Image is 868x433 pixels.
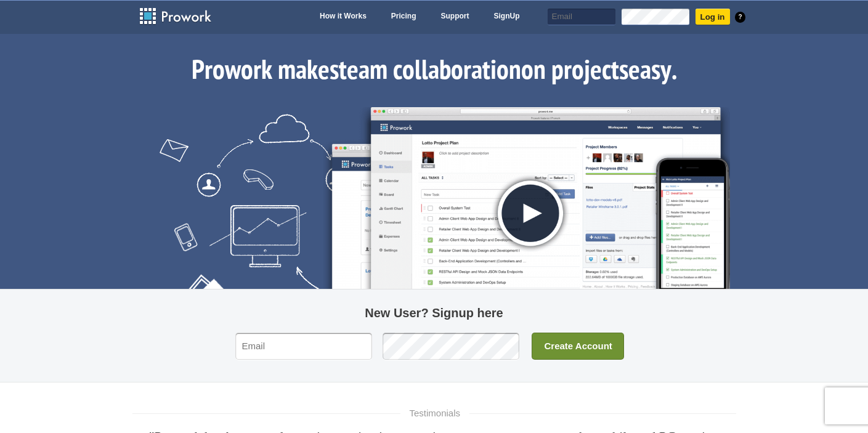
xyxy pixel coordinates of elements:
[532,333,624,360] input: Create Account
[628,54,671,90] span: easy
[435,9,476,26] a: Support
[400,406,470,421] h4: Testimonials
[235,302,633,324] h2: New User? Signup here
[339,54,521,90] span: team collaboration
[323,107,730,307] img: screen.png
[385,9,423,26] a: Pricing
[314,9,373,26] a: How it Works
[735,12,745,23] a: ?
[235,333,372,360] input: Email
[696,9,730,25] input: Log in
[488,9,526,26] a: SignUp
[139,7,227,26] a: Prowork
[139,30,730,102] h1: Prowork makes on projects .
[548,9,615,25] input: Email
